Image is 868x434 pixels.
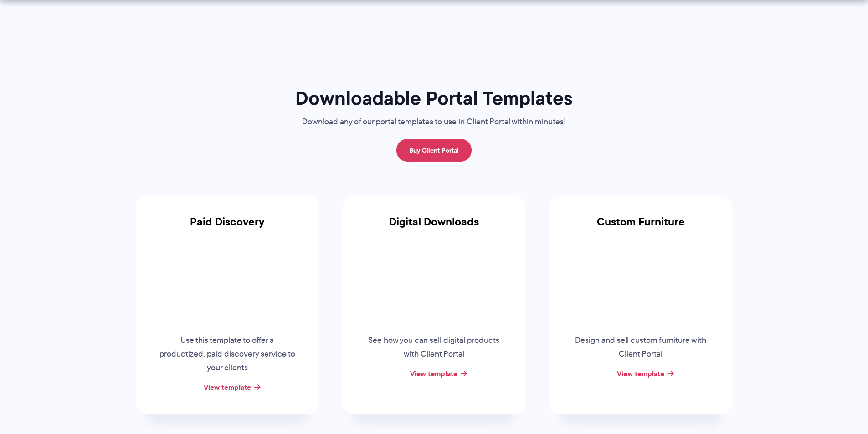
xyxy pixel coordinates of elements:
[136,215,319,239] h3: Paid Discovery
[410,368,457,379] a: View template
[549,215,732,239] h3: Custom Furniture
[204,382,251,393] a: View template
[396,139,472,162] a: Buy Client Portal
[571,334,710,361] p: Design and sell custom furniture with Client Portal
[282,86,587,110] h1: Downloadable Portal Templates
[158,334,297,375] p: Use this template to offer a productized, paid discovery service to your clients
[343,215,526,239] h3: Digital Downloads
[365,334,503,361] p: See how you can sell digital products with Client Portal
[617,368,664,379] a: View template
[282,115,587,129] p: Download any of our portal templates to use in Client Portal within minutes!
